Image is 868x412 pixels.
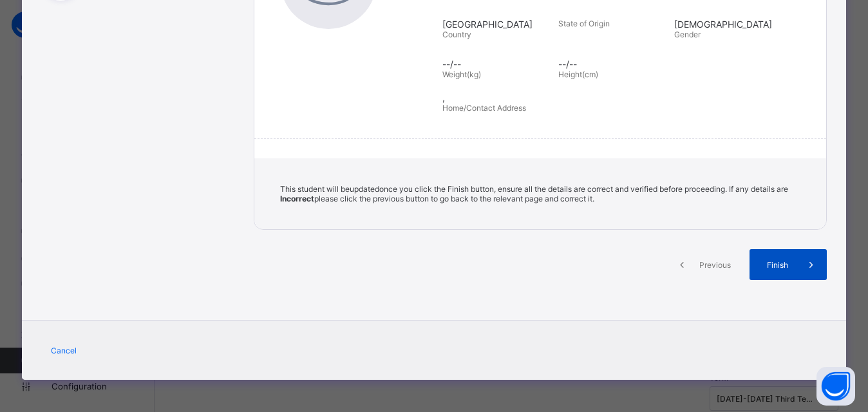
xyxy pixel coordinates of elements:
[759,260,796,270] span: Finish
[697,260,733,270] span: Previous
[558,19,610,28] span: State of Origin
[442,92,807,103] span: ,
[280,194,314,203] b: Incorrect
[442,70,481,79] span: Weight(kg)
[442,19,552,30] span: [GEOGRAPHIC_DATA]
[558,70,598,79] span: Height(cm)
[442,103,526,113] span: Home/Contact Address
[280,184,788,203] span: This student will be updated once you click the Finish button, ensure all the details are correct...
[674,19,784,30] span: [DEMOGRAPHIC_DATA]
[442,59,552,70] span: --/--
[442,30,471,39] span: Country
[558,59,668,70] span: --/--
[51,346,77,355] span: Cancel
[816,367,855,406] button: Open asap
[674,30,701,39] span: Gender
